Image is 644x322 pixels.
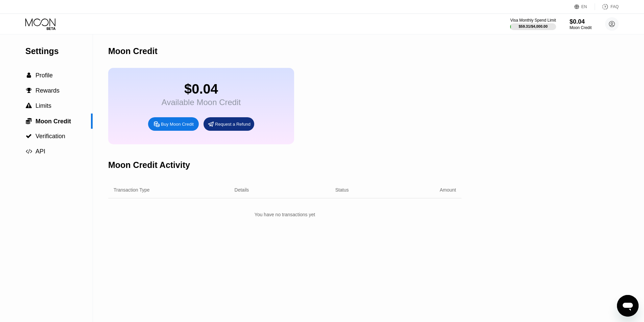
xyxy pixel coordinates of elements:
div: Moon Credit [570,25,592,30]
div: Visa Monthly Spend Limit$59.31/$4,000.00 [510,18,556,30]
iframe: زر إطلاق نافذة المراسلة [617,295,639,317]
span: Profile [35,72,53,79]
span: Rewards [35,87,59,94]
div: $59.31 / $4,000.00 [519,24,548,28]
div: Available Moon Credit [162,98,241,107]
span:  [26,103,32,109]
div: Buy Moon Credit [148,117,199,131]
div:  [25,133,32,139]
div: EN [581,4,587,9]
div:  [25,148,32,154]
span:  [26,88,32,94]
div: Amount [440,187,456,193]
div: FAQ [595,3,619,10]
div: Moon Credit [108,46,158,56]
div: Details [235,187,249,193]
div:  [25,88,32,94]
div: Request a Refund [215,121,251,127]
span: Moon Credit [35,118,71,125]
div: $0.04 [162,81,241,97]
div: $0.04 [570,18,592,25]
div: Transaction Type [114,187,150,193]
div: You have no transactions yet [108,208,461,221]
div: FAQ [611,4,619,9]
div:  [25,103,32,109]
div:  [25,72,32,78]
div: EN [574,3,595,10]
span:  [27,72,31,78]
div: Moon Credit Activity [108,160,190,170]
div: $0.04Moon Credit [570,18,592,30]
span: Limits [35,102,51,109]
span: API [35,148,45,155]
span: Verification [35,133,65,140]
div: Request a Refund [204,117,254,131]
div: Status [335,187,349,193]
span:  [26,133,32,139]
span:  [26,148,32,154]
div: Buy Moon Credit [161,121,194,127]
div: Settings [25,46,93,56]
div:  [25,118,32,124]
span:  [26,118,32,124]
div: Visa Monthly Spend Limit [510,18,556,23]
